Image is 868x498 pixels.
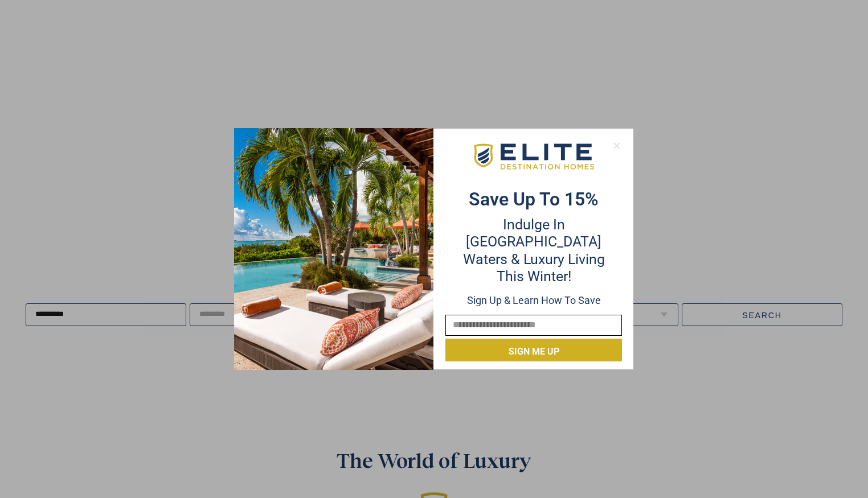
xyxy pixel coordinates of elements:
[608,137,625,154] button: Close
[469,188,599,210] strong: Save up to 15%
[467,294,601,306] span: Sign up & learn how to save
[463,251,605,267] span: Waters & Luxury Living
[466,216,601,250] span: Indulge in [GEOGRAPHIC_DATA]
[497,268,571,285] span: this winter!
[445,315,622,336] input: Email
[472,141,596,174] img: EDH-Logo-Horizontal-217-58px.png
[445,339,622,361] button: Sign me up
[234,128,433,370] img: Desktop-Opt-in-2025-01-10T154433.560.png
